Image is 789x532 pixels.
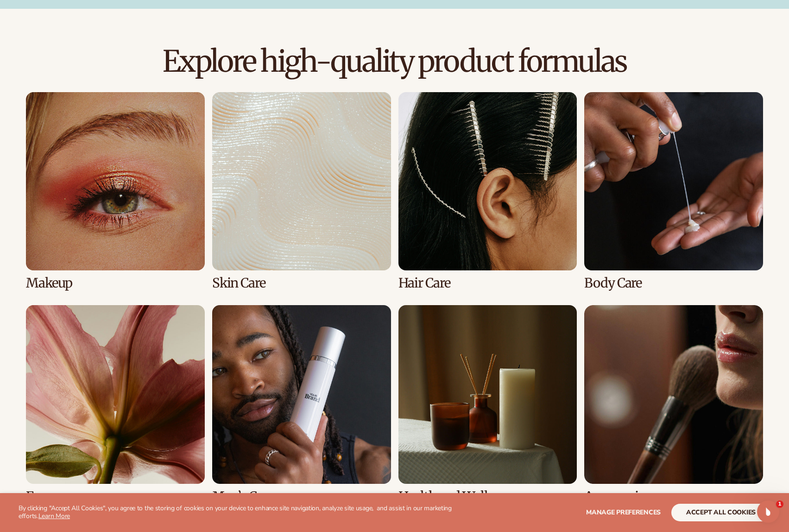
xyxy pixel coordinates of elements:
button: Manage preferences [586,504,661,521]
h3: Body Care [584,276,763,290]
div: 4 / 8 [584,92,763,291]
div: 1 / 8 [26,92,205,291]
span: 1 [776,501,783,508]
div: 3 / 8 [398,92,577,291]
span: Manage preferences [586,508,661,517]
h3: Hair Care [398,276,577,290]
h3: Skin Care [212,276,391,290]
div: 6 / 8 [212,305,391,504]
p: By clicking "Accept All Cookies", you agree to the storing of cookies on your device to enhance s... [19,505,464,520]
h2: Explore high-quality product formulas [26,46,763,77]
div: 7 / 8 [398,305,577,504]
a: Learn More [38,512,70,520]
button: accept all cookies [671,504,770,521]
h3: Makeup [26,276,205,290]
div: 2 / 8 [212,92,391,291]
iframe: Intercom live chat [757,501,779,523]
div: 8 / 8 [584,305,763,504]
div: 5 / 8 [26,305,205,504]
